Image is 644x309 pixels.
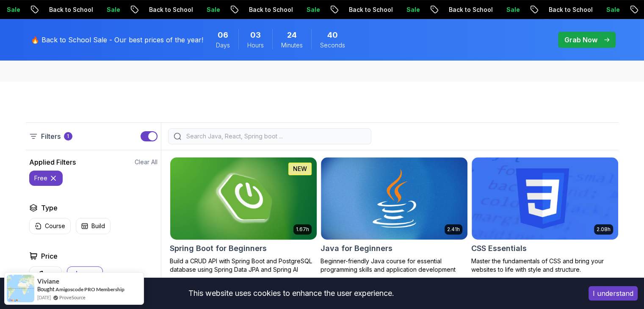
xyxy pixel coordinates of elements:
[6,284,576,303] div: This website uses cookies to enhance the user experience.
[37,294,51,301] span: [DATE]
[170,157,317,274] a: Spring Boot for Beginners card1.67hNEWSpring Boot for BeginnersBuild a CRUD API with Spring Boot ...
[170,257,317,274] p: Build a CRUD API with Spring Boot and PostgreSQL database using Spring Data JPA and Spring AI
[166,155,320,241] img: Spring Boot for Beginners card
[400,6,427,14] p: Sale
[242,6,300,14] p: Back to School
[55,286,124,292] a: Amigoscode PRO Membership
[321,257,468,274] p: Beginner-friendly Java course for essential programming skills and application development
[542,6,600,14] p: Back to School
[31,35,203,45] p: 🔥 Back to School Sale - Our best prices of the year!
[589,286,638,301] button: Accept cookies
[321,157,468,274] a: Java for Beginners card2.41hJava for BeginnersBeginner-friendly Java course for essential program...
[500,6,527,14] p: Sale
[91,222,105,230] p: Build
[41,131,61,141] p: Filters
[442,6,500,14] p: Back to School
[29,218,71,234] button: Course
[7,275,34,302] img: provesource social proof notification image
[300,6,327,14] p: Sale
[29,171,63,186] button: free
[185,132,366,141] input: Search Java, React, Spring boot ...
[142,6,200,14] p: Back to School
[342,6,400,14] p: Back to School
[76,218,111,234] button: Build
[29,157,76,167] h2: Applied Filters
[216,41,230,50] span: Days
[84,270,97,279] p: Free
[447,226,460,233] p: 2.41h
[200,6,227,14] p: Sale
[41,251,58,261] h2: Price
[600,6,627,14] p: Sale
[218,29,228,41] span: 6 Days
[293,165,307,173] p: NEW
[47,270,56,279] p: Pro
[321,243,392,254] h2: Java for Beginners
[320,41,345,50] span: Seconds
[37,286,55,292] span: Bought
[59,294,86,301] a: ProveSource
[597,226,611,233] p: 2.08h
[321,157,467,240] img: Java for Beginners card
[67,133,69,140] p: 1
[287,29,297,41] span: 24 Minutes
[471,243,527,254] h2: CSS Essentials
[37,278,59,285] span: Viviane
[247,41,264,50] span: Hours
[281,41,303,50] span: Minutes
[135,158,158,166] button: Clear All
[67,266,103,283] button: Free
[250,29,261,41] span: 3 Hours
[471,257,619,274] p: Master the fundamentals of CSS and bring your websites to life with style and structure.
[100,6,127,14] p: Sale
[45,222,65,230] p: Course
[296,226,309,233] p: 1.67h
[170,243,267,254] h2: Spring Boot for Beginners
[29,266,62,283] button: Pro
[41,203,58,213] h2: Type
[564,35,597,45] p: Grab Now
[42,6,100,14] p: Back to School
[34,174,47,182] p: free
[327,29,338,41] span: 40 Seconds
[471,157,619,274] a: CSS Essentials card2.08hCSS EssentialsMaster the fundamentals of CSS and bring your websites to l...
[472,157,618,240] img: CSS Essentials card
